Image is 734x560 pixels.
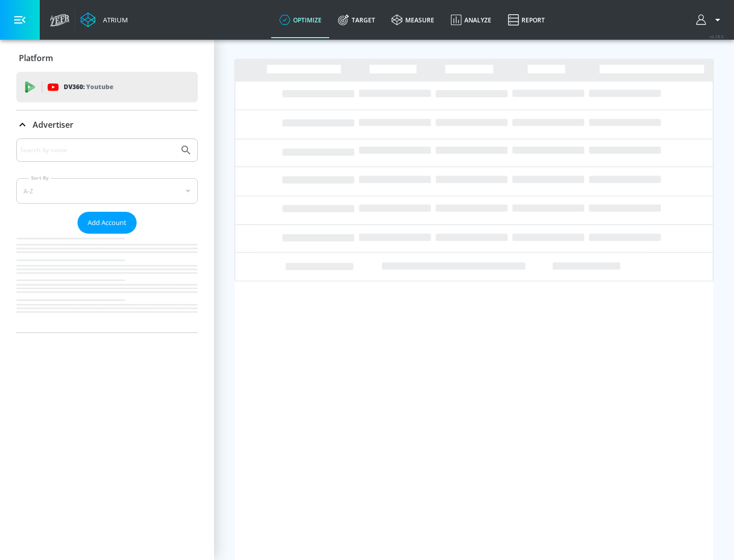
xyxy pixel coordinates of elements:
div: Atrium [99,15,128,24]
label: Sort By [29,175,51,181]
a: Analyze [442,2,500,38]
div: A-Z [16,178,198,204]
a: Target [330,2,383,38]
p: Youtube [86,81,113,92]
span: Add Account [88,217,126,229]
p: Advertiser [33,119,73,130]
button: Add Account [77,212,137,234]
div: Platform [16,44,198,72]
a: measure [383,2,442,38]
div: Advertiser [16,110,198,139]
div: Advertiser [16,138,198,332]
a: Atrium [81,12,128,27]
a: optimize [271,2,330,38]
p: Platform [19,52,53,64]
div: DV360: Youtube [16,72,198,102]
p: DV360: [64,81,113,93]
a: Report [500,2,553,38]
span: v 4.28.0 [710,34,724,39]
input: Search by name [20,144,175,157]
nav: list of Advertiser [16,234,198,332]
